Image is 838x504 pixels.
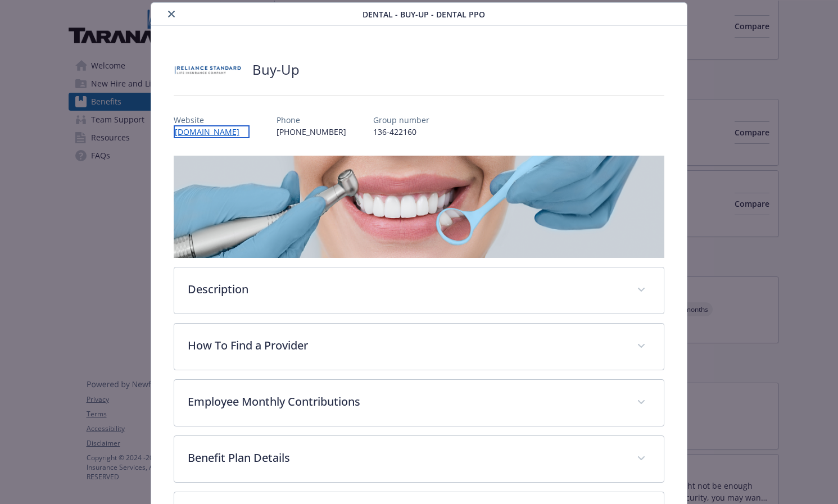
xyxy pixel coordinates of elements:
p: 136-422160 [373,126,429,138]
span: Dental - Buy-Up - Dental PPO [363,8,485,20]
div: Employee Monthly Contributions [174,380,663,426]
div: How To Find a Provider [174,324,663,370]
div: Benefit Plan Details [174,436,663,482]
a: [DOMAIN_NAME] [174,125,250,138]
p: [PHONE_NUMBER] [277,126,346,138]
p: Website [174,114,250,126]
p: Employee Monthly Contributions [188,393,623,410]
p: Benefit Plan Details [188,449,623,466]
p: Group number [373,114,429,126]
h2: Buy-Up [252,60,300,79]
img: banner [174,156,664,258]
img: Reliance Standard Life Insurance Company [174,53,241,87]
p: How To Find a Provider [188,337,623,354]
button: close [165,7,178,21]
p: Description [188,281,623,298]
div: Description [174,267,663,314]
p: Phone [277,114,346,126]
